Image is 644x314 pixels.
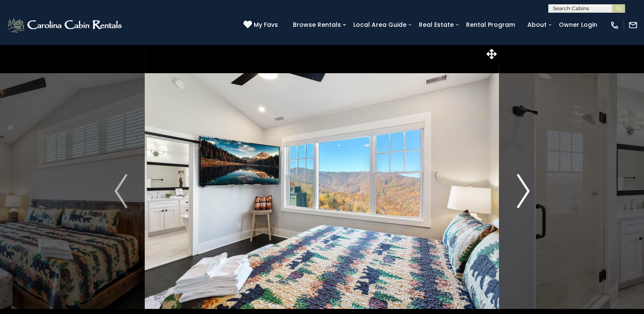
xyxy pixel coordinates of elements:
[243,20,280,30] a: My Favs
[462,18,519,31] a: Rental Program
[349,18,411,31] a: Local Area Guide
[289,18,345,31] a: Browse Rentals
[610,20,619,30] img: phone-regular-white.png
[415,18,458,31] a: Real Estate
[6,17,124,34] img: White-1-2.png
[628,20,638,30] img: mail-regular-white.png
[517,174,530,208] img: arrow
[523,18,551,31] a: About
[555,18,601,31] a: Owner Login
[114,174,127,208] img: arrow
[254,20,278,29] span: My Favs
